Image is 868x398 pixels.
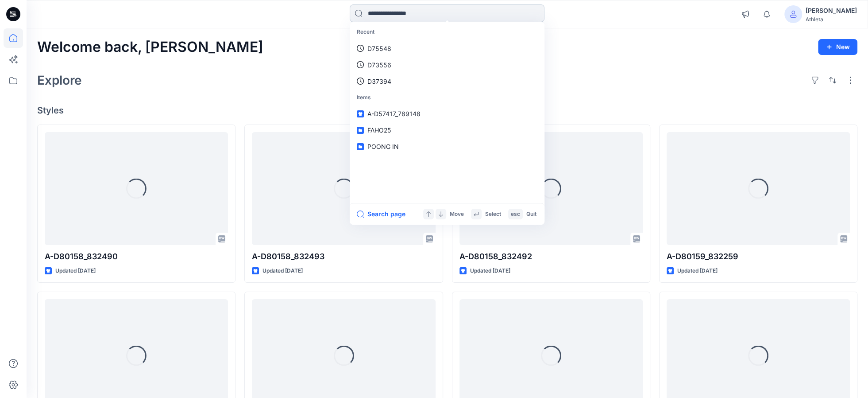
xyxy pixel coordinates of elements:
[351,105,543,122] a: A-D57417_789148
[818,39,857,55] button: New
[357,209,405,219] button: Search page
[45,250,228,263] p: A-D80158_832490
[351,90,543,106] p: Items
[367,44,391,53] p: D75548
[459,250,643,263] p: A-D80158_832492
[262,266,303,276] p: Updated [DATE]
[667,250,850,263] p: A-D80159_832259
[351,24,543,40] p: Recent
[511,210,520,219] p: esc
[485,210,501,219] p: Select
[351,73,543,90] a: D37394
[470,266,510,276] p: Updated [DATE]
[351,57,543,73] a: D73556
[37,39,263,55] h2: Welcome back, [PERSON_NAME]
[252,250,435,263] p: A-D80158_832493
[367,110,420,117] span: A-D57417_789148
[351,122,543,138] a: FAHO25
[351,40,543,57] a: D75548
[790,11,797,18] svg: avatar
[351,138,543,155] a: POONG IN
[37,73,82,87] h2: Explore
[806,5,857,16] div: [PERSON_NAME]
[367,77,391,86] p: D37394
[367,143,399,150] span: POONG IN
[526,210,536,219] p: Quit
[806,16,857,23] div: Athleta
[55,266,96,276] p: Updated [DATE]
[367,126,391,134] span: FAHO25
[37,105,857,116] h4: Styles
[677,266,718,276] p: Updated [DATE]
[367,60,391,70] p: D73556
[450,210,464,219] p: Move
